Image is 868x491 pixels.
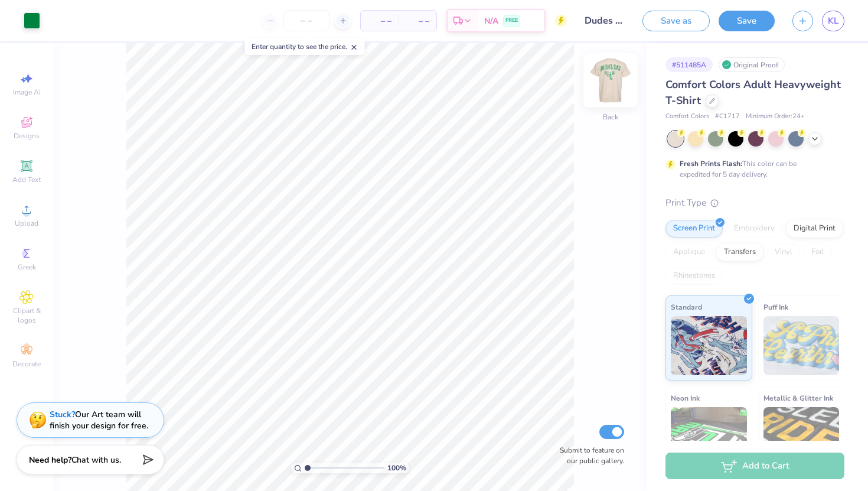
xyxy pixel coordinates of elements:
[716,243,763,261] div: Transfers
[665,267,723,285] div: Rhinestones
[715,112,740,122] span: # C1717
[719,57,785,72] div: Original Proof
[6,306,47,325] span: Clipart & logos
[283,10,329,31] input: – –
[786,220,843,238] div: Digital Print
[665,77,841,108] span: Comfort Colors Adult Heavyweight T-Shirt
[587,57,634,104] img: Back
[406,15,429,27] span: – –
[368,15,391,27] span: – –
[665,220,723,238] div: Screen Print
[671,407,747,466] img: Neon Ink
[576,9,634,32] input: Untitled Design
[763,301,788,313] span: Puff Ink
[245,38,365,55] div: Enter quantity to see the price.
[12,359,41,369] span: Decorate
[12,175,41,184] span: Add Text
[680,158,825,180] div: This color can be expedited for 5 day delivery.
[29,454,71,466] strong: Need help?
[505,17,518,25] span: FREE
[553,445,624,466] label: Submit to feature on our public gallery.
[719,11,775,31] button: Save
[822,11,844,31] a: KL
[671,301,702,313] span: Standard
[484,15,498,27] span: N/A
[804,243,831,261] div: Foil
[15,219,38,228] span: Upload
[642,11,710,31] button: Save as
[18,262,36,272] span: Greek
[746,112,805,122] span: Minimum Order: 24 +
[763,407,840,466] img: Metallic & Glitter Ink
[767,243,800,261] div: Vinyl
[828,14,838,28] span: KL
[763,392,833,404] span: Metallic & Glitter Ink
[665,243,713,261] div: Applique
[665,112,709,122] span: Comfort Colors
[671,316,747,375] img: Standard
[671,392,700,404] span: Neon Ink
[387,463,406,473] span: 100 %
[665,57,713,72] div: # 511485A
[763,316,840,375] img: Puff Ink
[680,159,742,168] strong: Fresh Prints Flash:
[665,196,844,210] div: Print Type
[726,220,782,238] div: Embroidery
[603,112,618,122] div: Back
[71,454,121,466] span: Chat with us.
[50,409,148,431] div: Our Art team will finish your design for free.
[14,131,40,141] span: Designs
[13,87,41,97] span: Image AI
[50,409,75,420] strong: Stuck?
